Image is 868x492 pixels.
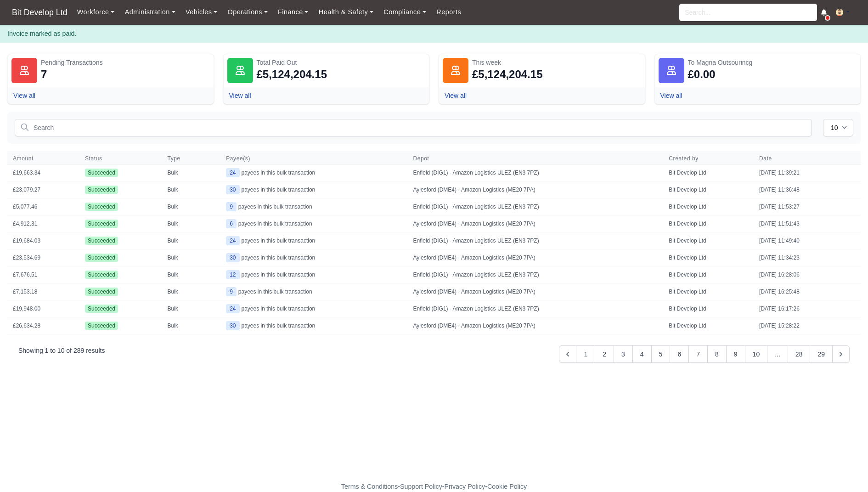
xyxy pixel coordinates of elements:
button: Status [85,155,110,162]
a: Support Policy [400,483,442,490]
span: 9 [226,202,237,211]
td: Bulk [162,249,220,266]
td: £26,634.28 [7,317,79,334]
span: Succeeded [85,169,118,177]
span: results [86,347,105,354]
td: Bit Develop Ltd [663,215,754,232]
div: £5,124,204.15 [472,67,542,82]
td: Enfield (DIG1) - Amazon Logistics ULEZ (EN3 7PZ) [408,164,664,181]
button: Go to page 28 [788,345,811,363]
td: £4,912.31 [7,215,79,232]
span: 24 [226,304,239,313]
div: payees in this bulk transaction [226,321,402,330]
a: View all [445,92,467,99]
a: Bit Develop Ltd [7,4,72,22]
td: Bulk [162,300,220,317]
td: [DATE] 16:25:48 [754,283,850,300]
a: Health & Safety [314,3,379,21]
span: 6 [226,219,237,228]
td: Enfield (DIG1) - Amazon Logistics ULEZ (EN3 7PZ) [408,300,664,317]
td: Bit Develop Ltd [663,232,754,249]
span: Succeeded [85,305,118,313]
span: 24 [226,168,239,177]
a: View all [660,92,682,99]
span: Showing [18,347,43,354]
td: Bit Develop Ltd [663,249,754,266]
button: Go to page 2 [595,345,614,363]
a: Privacy Policy [445,483,485,490]
span: Created by [669,155,748,162]
td: Bit Develop Ltd [663,266,754,283]
td: [DATE] 16:28:06 [754,266,850,283]
td: Aylesford (DME4) - Amazon Logistics (ME20 7PA) [408,249,664,266]
td: Aylesford (DME4) - Amazon Logistics (ME20 7PA) [408,215,664,232]
div: payees in this bulk transaction [226,236,402,245]
td: Enfield (DIG1) - Amazon Logistics ULEZ (EN3 7PZ) [408,198,664,215]
div: - - - [172,481,696,492]
td: £19,948.00 [7,300,79,317]
a: View all [13,92,35,99]
td: Bit Develop Ltd [663,317,754,334]
span: Succeeded [85,322,118,330]
td: Aylesford (DME4) - Amazon Logistics (ME20 7PA) [408,317,664,334]
span: 30 [226,185,239,194]
button: Next » [832,345,850,363]
button: Go to page 3 [614,345,633,363]
td: [DATE] 11:39:21 [754,164,850,181]
span: to [50,347,56,354]
span: « Previous [559,353,576,360]
td: £7,676.51 [7,266,79,283]
span: Payee(s) [226,155,402,162]
td: £19,663.34 [7,164,79,181]
iframe: Chat Widget [822,448,868,492]
span: Succeeded [85,220,118,228]
a: Terms & Conditions [341,483,398,490]
nav: Pagination Navigation [18,345,850,363]
td: [DATE] 11:49:40 [754,232,850,249]
div: £0.00 [688,67,716,82]
td: Enfield (DIG1) - Amazon Logistics ULEZ (EN3 7PZ) [408,266,664,283]
a: Administration [119,3,180,21]
span: 30 [226,321,239,330]
td: Bulk [162,198,220,215]
span: Status [85,155,102,162]
span: Succeeded [85,237,118,245]
button: Go to page 29 [810,345,833,363]
td: Bulk [162,317,220,334]
div: To Magna Outsourincg [688,58,857,67]
span: 30 [226,253,239,262]
td: £5,077.46 [7,198,79,215]
input: Search [15,119,812,136]
button: Type [167,155,187,162]
span: Succeeded [85,271,118,279]
div: payees in this bulk transaction [226,304,402,313]
div: payees in this bulk transaction [226,253,402,262]
div: payees in this bulk transaction [226,287,402,296]
span: Succeeded [85,203,118,211]
a: Cookie Policy [487,483,527,490]
span: 1 [576,345,595,363]
span: 289 [73,347,84,354]
td: £7,153.18 [7,283,79,300]
span: 24 [226,236,239,245]
a: View all [229,92,251,99]
span: 1 [45,347,49,354]
button: Go to page 10 [745,345,768,363]
td: Bulk [162,164,220,181]
a: Reports [431,3,466,21]
span: 12 [226,270,239,279]
span: ... [767,345,788,363]
button: Go to page 5 [651,345,671,363]
span: 10 [57,347,65,354]
span: Date [759,155,844,162]
div: Total Paid Out [257,58,426,67]
div: Pending Transactions [41,58,210,67]
div: payees in this bulk transaction [226,202,402,211]
td: £19,684.03 [7,232,79,249]
td: Bulk [162,283,220,300]
span: Amount [13,155,74,162]
button: Go to page 8 [707,345,727,363]
td: Bit Develop Ltd [663,181,754,198]
span: 9 [226,287,237,296]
